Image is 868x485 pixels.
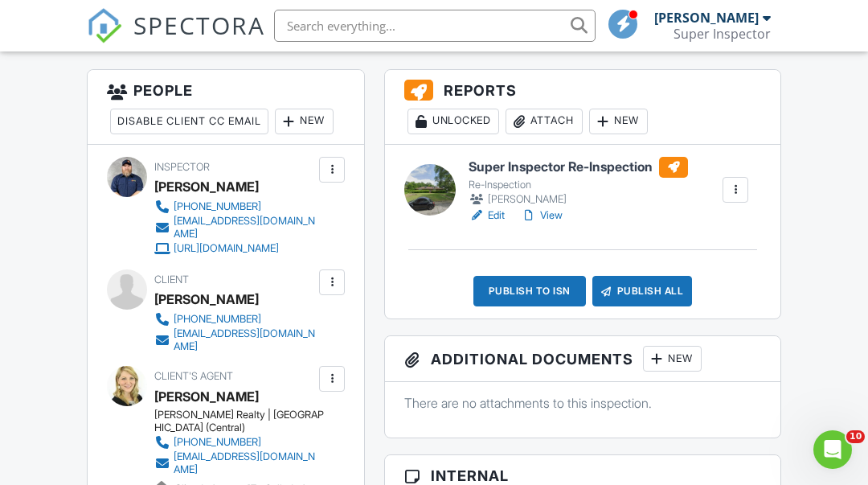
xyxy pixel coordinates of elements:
span: 10 [846,430,865,443]
h3: Reports [385,70,780,144]
div: [PHONE_NUMBER] [174,200,261,213]
div: New [589,109,648,134]
p: There are no attachments to this inspection. [404,394,761,412]
a: [PHONE_NUMBER] [154,311,315,327]
img: The Best Home Inspection Software - Spectora [87,8,122,43]
h3: People [88,70,364,144]
span: Client [154,273,189,286]
div: Publish All [592,276,693,306]
div: Super Inspector [674,26,771,42]
div: [PERSON_NAME] Realty | [GEOGRAPHIC_DATA] (Central) [154,409,328,434]
div: [PERSON_NAME] [154,175,259,199]
div: Publish to ISN [473,276,586,306]
a: Super Inspector Re-Inspection Re-Inspection [PERSON_NAME] [469,157,688,208]
div: [PHONE_NUMBER] [174,436,261,449]
div: Attach [506,109,583,134]
input: Search everything... [274,10,596,42]
a: [EMAIL_ADDRESS][DOMAIN_NAME] [154,327,315,353]
div: [URL][DOMAIN_NAME] [174,242,279,255]
div: New [643,346,702,372]
span: Client's Agent [154,370,233,382]
iframe: Intercom live chat [813,430,852,469]
a: [PHONE_NUMBER] [154,199,315,215]
a: [EMAIL_ADDRESS][DOMAIN_NAME] [154,215,315,240]
a: View [521,208,563,224]
a: [PHONE_NUMBER] [154,434,315,450]
div: [PERSON_NAME] [654,10,759,26]
span: SPECTORA [133,8,265,42]
h3: Additional Documents [385,336,780,382]
h6: Super Inspector Re-Inspection [469,157,688,178]
div: [EMAIL_ADDRESS][DOMAIN_NAME] [174,327,315,353]
div: New [275,109,334,134]
span: Inspector [154,161,210,173]
div: Unlocked [407,109,499,134]
a: Edit [469,208,505,224]
a: [EMAIL_ADDRESS][DOMAIN_NAME] [154,450,315,476]
div: [PERSON_NAME] [154,287,259,311]
div: [PERSON_NAME] [469,191,688,208]
div: [EMAIL_ADDRESS][DOMAIN_NAME] [174,215,315,240]
div: Disable Client CC Email [110,109,268,134]
a: SPECTORA [87,22,265,55]
div: [PHONE_NUMBER] [174,313,261,326]
a: [URL][DOMAIN_NAME] [154,240,315,257]
div: Re-Inspection [469,179,688,191]
div: [EMAIL_ADDRESS][DOMAIN_NAME] [174,450,315,476]
div: [PERSON_NAME] [154,384,259,409]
